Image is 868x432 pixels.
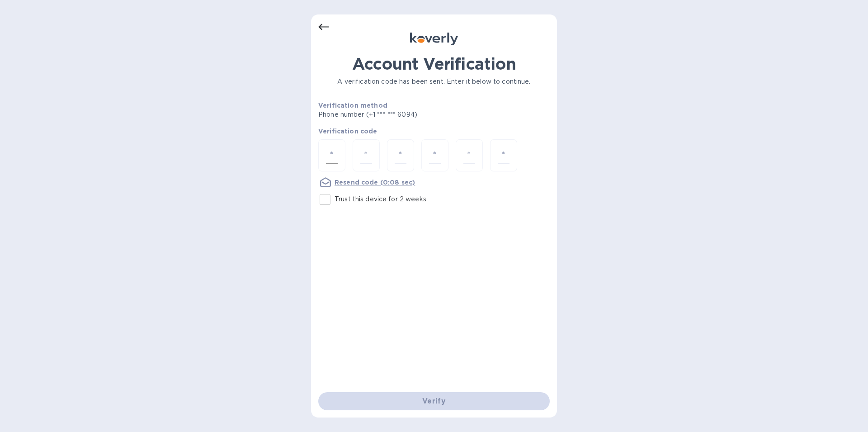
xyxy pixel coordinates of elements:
u: Resend code (0:08 sec) [335,179,415,186]
h1: Account Verification [318,54,550,73]
p: A verification code has been sent. Enter it below to continue. [318,77,550,86]
b: Verification method [318,102,387,109]
p: Phone number (+1 *** *** 6094) [318,110,486,119]
p: Verification code [318,127,550,136]
p: Trust this device for 2 weeks [335,195,426,204]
